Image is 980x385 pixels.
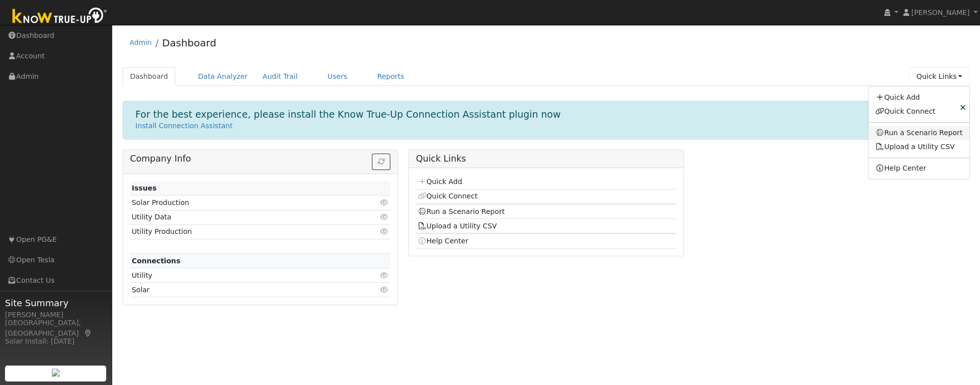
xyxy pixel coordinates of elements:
[911,8,970,16] span: [PERSON_NAME]
[868,126,970,140] a: Run a Scenario Report
[123,67,176,86] a: Dashboard
[130,268,348,283] td: Utility
[136,122,233,130] a: Install Connection Assistant
[190,67,255,86] a: Data Analyzer
[130,283,348,297] td: Solar
[255,67,305,86] a: Audit Trail
[162,37,216,49] a: Dashboard
[130,38,152,46] a: Admin
[52,369,60,377] img: retrieve
[418,207,505,215] a: Run a Scenario Report
[418,222,497,230] a: Upload a Utility CSV
[875,143,955,151] a: Upload a Utility CSV
[418,178,462,186] a: Quick Add
[380,272,389,279] i: Click to view
[7,5,112,28] img: Know True-Up
[868,90,970,104] a: Quick Add
[5,318,107,339] div: [GEOGRAPHIC_DATA], [GEOGRAPHIC_DATA]
[380,213,389,220] i: Click to view
[370,67,412,86] a: Reports
[380,199,389,206] i: Click to view
[909,67,970,86] a: Quick Links
[380,286,389,293] i: Click to view
[132,184,157,192] strong: Issues
[5,336,107,347] div: Solar Install: [DATE]
[84,329,93,337] a: Map
[5,296,107,310] span: Site Summary
[320,67,355,86] a: Users
[416,154,676,164] h5: Quick Links
[418,192,478,200] a: Quick Connect
[130,224,348,239] td: Utility Production
[132,257,180,265] strong: Connections
[418,237,469,245] a: Help Center
[868,104,970,118] a: Quick Connect
[868,162,970,176] a: Help Center
[130,154,390,164] h5: Company Info
[130,210,348,224] td: Utility Data
[136,109,561,120] h1: For the best experience, please install the Know True-Up Connection Assistant plugin now
[130,195,348,210] td: Solar Production
[380,228,389,235] i: Click to view
[5,310,107,320] div: [PERSON_NAME]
